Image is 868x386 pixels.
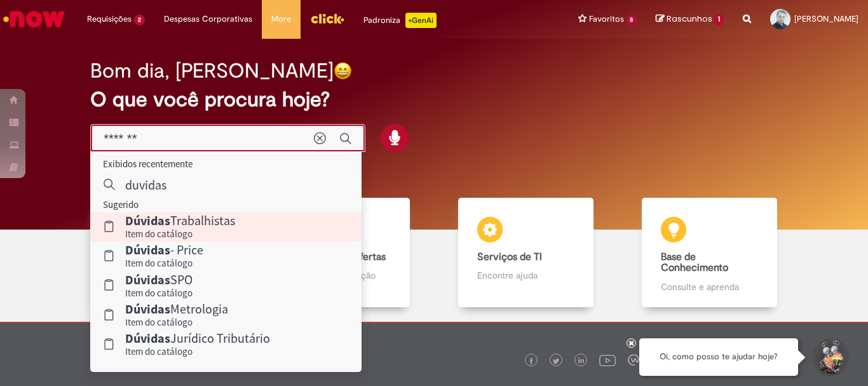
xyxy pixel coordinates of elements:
img: logo_footer_youtube.png [599,352,616,368]
img: logo_footer_facebook.png [528,358,534,364]
a: Rascunhos [656,13,724,25]
img: logo_footer_linkedin.png [578,357,585,365]
h2: Bom dia, [PERSON_NAME] [90,60,334,82]
h2: O que você procura hoje? [90,88,778,111]
b: Base de Conhecimento [661,251,728,275]
span: Requisições [87,13,132,25]
span: Despesas Corporativas [164,13,252,25]
span: 1 [714,14,724,25]
img: click_logo_yellow_360x200.png [310,9,344,28]
span: [PERSON_NAME] [794,13,858,24]
div: Padroniza [363,13,437,28]
img: ServiceNow [1,6,67,32]
button: Iniciar Conversa de Suporte [811,338,849,376]
p: +GenAi [405,13,437,28]
a: Serviços de TI Encontre ajuda [434,198,618,308]
a: Tirar dúvidas Tirar dúvidas com Lupi Assist e Gen Ai [67,198,250,308]
img: logo_footer_twitter.png [553,358,559,364]
img: logo_footer_workplace.png [628,354,639,366]
img: happy-face.png [334,62,352,80]
p: Encontre ajuda [477,269,574,282]
span: More [271,13,291,25]
b: Serviços de TI [477,251,542,263]
span: Favoritos [589,13,624,25]
span: 2 [134,15,145,25]
a: Base de Conhecimento Consulte e aprenda [618,198,801,308]
p: Consulte e aprenda [661,280,757,293]
div: Oi, como posso te ajudar hoje? [639,338,798,376]
span: Rascunhos [667,13,712,25]
span: 8 [627,15,637,25]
